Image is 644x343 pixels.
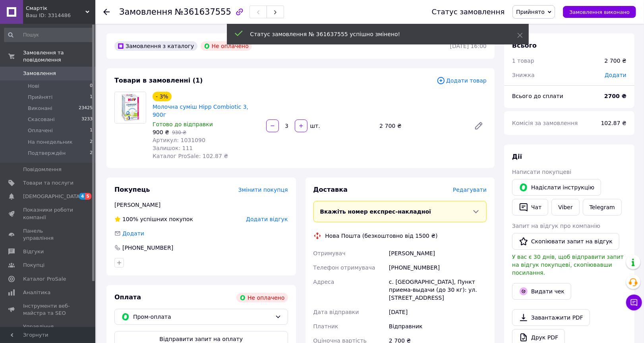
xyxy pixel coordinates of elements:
a: Редагувати [471,118,487,134]
span: Комісія за замовлення [512,120,578,126]
div: - 3% [153,92,172,101]
div: 2 700 ₴ [605,57,627,65]
div: с. [GEOGRAPHIC_DATA], Пункт приема-выдачи (до 30 кг): ул. [STREET_ADDRESS] [387,275,488,305]
span: Платник [313,323,338,330]
button: Видати чек [512,283,571,300]
span: Всього до сплати [512,93,563,99]
button: Чат [512,199,548,216]
span: Додати товар [437,76,487,85]
span: Оплата [114,293,141,301]
span: Нові [28,83,39,90]
span: Подтверждён [28,150,66,157]
span: Каталог ProSale [23,276,66,283]
span: Прийняті [28,94,52,101]
span: Додати [605,72,627,78]
span: Отримувач [313,250,346,256]
span: Замовлення виконано [569,9,630,15]
span: 2 [90,139,93,146]
b: 2700 ₴ [604,93,627,99]
span: [DEMOGRAPHIC_DATA] [23,193,82,200]
span: Замовлення [23,70,56,77]
span: Артикул: 1031090 [153,137,205,143]
input: Пошук [4,28,93,42]
span: Залишок: 111 [153,145,193,151]
button: Надіслати інструкцію [512,179,601,196]
span: У вас є 30 днів, щоб відправити запит на відгук покупцеві, скопіювавши посилання. [512,254,624,276]
span: Оплачені [28,127,53,134]
div: Не оплачено [201,41,252,51]
span: 1 [90,127,93,134]
div: Замовлення з каталогу [114,41,197,51]
div: Не оплачено [236,293,288,303]
button: Чат з покупцем [626,295,642,310]
span: 1 [90,94,93,101]
span: 1 товар [512,58,534,64]
span: 900 ₴ [153,129,169,135]
span: Телефон отримувача [313,264,375,271]
div: Статус замовлення [432,8,505,16]
span: Товари та послуги [23,179,73,187]
span: 5 [85,193,91,200]
span: Управління сайтом [23,323,73,337]
span: 930 ₴ [172,130,186,135]
span: Скасовані [28,116,55,123]
a: Viber [551,199,579,216]
span: 4 [79,193,85,200]
div: Нова Пошта (безкоштовно від 1500 ₴) [323,232,440,240]
span: №361637555 [175,7,231,17]
span: Адреса [313,279,335,285]
div: [PERSON_NAME] [114,201,288,209]
span: Покупці [23,262,44,269]
div: успішних покупок [114,215,193,223]
div: шт. [308,122,321,130]
span: Написати покупцеві [512,169,571,175]
button: Скопіювати запит на відгук [512,233,619,250]
span: Відгуки [23,248,44,255]
span: Додати відгук [246,216,288,222]
span: Смартік [26,5,85,12]
span: Запит на відгук про компанію [512,223,600,229]
span: Готово до відправки [153,121,213,127]
span: Дії [512,153,522,160]
div: [PERSON_NAME] [387,246,488,260]
div: Повернутися назад [103,8,110,16]
div: Статус замовлення № 361637555 успішно змінено! [250,30,497,38]
span: Дата відправки [313,309,359,315]
span: 2 [90,150,93,157]
span: Редагувати [453,187,487,193]
div: Відправник [387,319,488,333]
span: Замовлення [119,7,172,17]
span: Знижка [512,72,535,78]
span: Покупець [114,186,150,193]
div: [PHONE_NUMBER] [387,260,488,275]
img: Молочна суміш Hipp Combiotic 3, 900г [115,92,146,123]
span: 0 [90,83,93,90]
a: Молочна суміш Hipp Combiotic 3, 900г [153,104,248,118]
span: Каталог ProSale: 102.87 ₴ [153,153,228,159]
span: Панель управління [23,227,73,242]
span: 23425 [79,105,93,112]
span: Повідомлення [23,166,62,173]
span: 3233 [81,116,93,123]
span: На понедельник [28,139,73,146]
span: Інструменти веб-майстра та SEO [23,303,73,317]
span: Доставка [313,186,348,193]
a: Telegram [583,199,622,216]
span: Пром-оплата [133,312,272,321]
span: Замовлення та повідомлення [23,49,95,64]
span: Товари в замовленні (1) [114,77,203,84]
div: [PHONE_NUMBER] [122,244,174,252]
span: 102.87 ₴ [601,120,627,126]
span: Змінити покупця [238,187,288,193]
div: 2 700 ₴ [376,120,468,131]
span: Виконані [28,105,52,112]
span: Аналітика [23,289,50,296]
div: [DATE] [387,305,488,319]
span: Додати [122,230,144,237]
span: Показники роботи компанії [23,206,73,221]
a: Завантажити PDF [512,309,590,326]
button: Замовлення виконано [563,6,636,18]
span: 100% [122,216,138,222]
span: Вкажіть номер експрес-накладної [320,208,431,215]
div: Ваш ID: 3314486 [26,12,95,19]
